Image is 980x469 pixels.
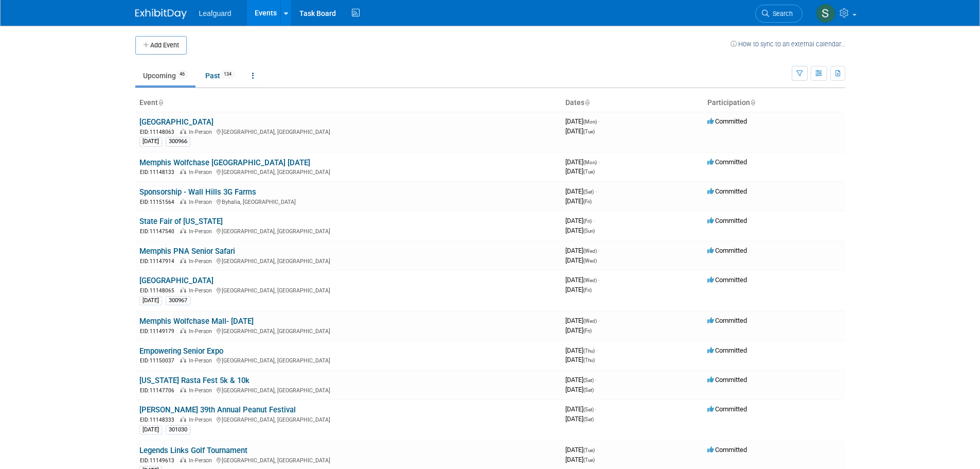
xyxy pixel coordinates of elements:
[189,328,215,335] span: In-Person
[583,228,595,234] span: (Sun)
[189,199,215,205] span: In-Person
[593,217,595,224] span: -
[139,117,213,127] a: [GEOGRAPHIC_DATA]
[199,9,231,18] span: Leafguard
[565,276,600,284] span: [DATE]
[583,199,592,204] span: (Fri)
[140,458,179,463] span: EID: 11149613
[598,158,600,166] span: -
[166,296,190,305] div: 300967
[180,328,186,333] img: In-Person Event
[139,317,254,326] a: Memphis Wolfchase Mall- [DATE]
[707,117,747,125] span: Committed
[707,276,747,284] span: Committed
[139,158,310,167] a: Memphis Wolfchase [GEOGRAPHIC_DATA] [DATE]
[598,276,600,284] span: -
[180,457,186,462] img: In-Person Event
[596,346,598,354] span: -
[139,256,557,265] div: [GEOGRAPHIC_DATA], [GEOGRAPHIC_DATA]
[139,276,213,285] a: [GEOGRAPHIC_DATA]
[565,187,597,195] span: [DATE]
[139,296,162,305] div: [DATE]
[180,287,186,292] img: In-Person Event
[135,94,561,112] th: Event
[189,357,215,364] span: In-Person
[140,199,179,205] span: EID: 11151564
[180,387,186,392] img: In-Person Event
[565,405,597,413] span: [DATE]
[139,167,557,176] div: [GEOGRAPHIC_DATA], [GEOGRAPHIC_DATA]
[703,94,845,112] th: Participation
[166,425,190,435] div: 301030
[769,10,793,18] span: Search
[583,119,597,125] span: (Mon)
[583,348,595,354] span: (Thu)
[140,229,179,234] span: EID: 11147540
[598,247,600,254] span: -
[158,98,163,107] a: Sort by Event Name
[707,376,747,384] span: Committed
[565,247,600,254] span: [DATE]
[139,217,223,226] a: State Fair of [US_STATE]
[139,415,557,424] div: [GEOGRAPHIC_DATA], [GEOGRAPHIC_DATA]
[139,227,557,235] div: [GEOGRAPHIC_DATA], [GEOGRAPHIC_DATA]
[140,417,179,423] span: EID: 11148333
[561,94,703,112] th: Dates
[140,388,179,393] span: EID: 11147706
[583,457,595,463] span: (Tue)
[140,358,179,363] span: EID: 11150037
[583,169,595,175] span: (Tue)
[565,326,592,334] span: [DATE]
[189,129,215,135] span: In-Person
[135,36,187,55] button: Add Event
[595,187,597,195] span: -
[135,66,195,85] a: Upcoming46
[565,167,595,175] span: [DATE]
[189,387,215,394] span: In-Person
[598,317,600,324] span: -
[583,248,597,254] span: (Wed)
[565,356,595,363] span: [DATE]
[750,98,755,107] a: Sort by Participation Type
[139,247,235,256] a: Memphis PNA Senior Safari
[583,218,592,224] span: (Fri)
[180,258,186,263] img: In-Person Event
[139,356,557,364] div: [GEOGRAPHIC_DATA], [GEOGRAPHIC_DATA]
[139,446,247,455] a: Legends Links Golf Tournament
[583,277,597,283] span: (Wed)
[139,346,223,356] a: Empowering Senior Expo
[583,287,592,293] span: (Fri)
[189,169,215,176] span: In-Person
[139,197,557,206] div: Byhalia, [GEOGRAPHIC_DATA]
[583,160,597,165] span: (Mon)
[135,9,187,19] img: ExhibitDay
[139,127,557,136] div: [GEOGRAPHIC_DATA], [GEOGRAPHIC_DATA]
[707,158,747,166] span: Committed
[166,137,190,146] div: 300966
[583,318,597,324] span: (Wed)
[140,288,179,293] span: EID: 11148065
[565,217,595,224] span: [DATE]
[583,258,597,264] span: (Wed)
[565,317,600,324] span: [DATE]
[139,405,296,414] a: [PERSON_NAME] 39th Annual Peanut Festival
[565,227,595,234] span: [DATE]
[583,328,592,334] span: (Fri)
[707,187,747,195] span: Committed
[139,286,557,294] div: [GEOGRAPHIC_DATA], [GEOGRAPHIC_DATA]
[180,199,186,204] img: In-Person Event
[180,357,186,362] img: In-Person Event
[707,317,747,324] span: Committed
[707,217,747,224] span: Committed
[565,158,600,166] span: [DATE]
[189,258,215,265] span: In-Person
[565,376,597,384] span: [DATE]
[565,197,592,205] span: [DATE]
[583,407,594,412] span: (Sat)
[583,447,595,453] span: (Tue)
[189,287,215,294] span: In-Person
[139,376,250,385] a: [US_STATE] Rasta Fest 5k & 10k
[816,4,835,23] img: Stephanie Luke
[565,346,598,354] span: [DATE]
[565,386,594,393] span: [DATE]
